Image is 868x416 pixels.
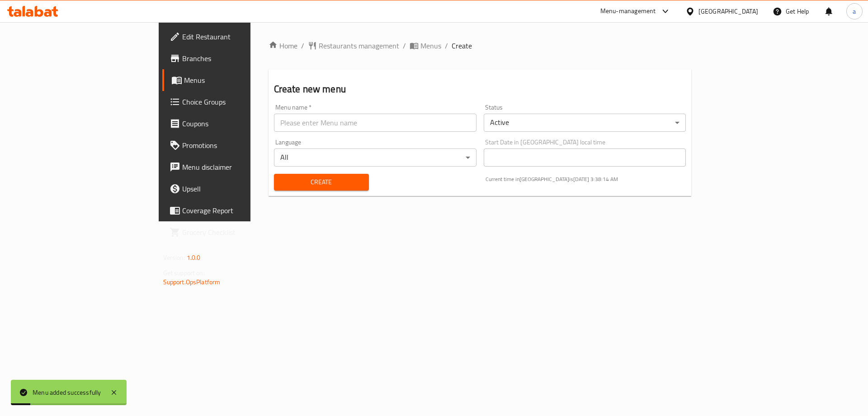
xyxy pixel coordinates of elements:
[184,75,297,86] span: Menus
[319,40,399,51] span: Restaurants management
[182,96,297,107] span: Choice Groups
[274,174,369,191] button: Create
[162,178,304,200] a: Upsell
[162,134,304,156] a: Promotions
[308,40,399,51] a: Restaurants management
[445,40,448,51] li: /
[403,40,406,51] li: /
[182,227,297,238] span: Grocery Checklist
[182,31,297,42] span: Edit Restaurant
[410,40,441,51] a: Menus
[600,6,656,17] div: Menu-management
[698,6,758,16] div: [GEOGRAPHIC_DATA]
[484,114,686,132] div: Active
[162,69,304,91] a: Menus
[182,53,297,64] span: Branches
[163,252,185,263] span: Version:
[162,221,304,243] a: Grocery Checklist
[182,140,297,151] span: Promotions
[853,6,856,16] span: a
[274,114,476,132] input: Please enter Menu name
[274,82,686,96] h2: Create new menu
[163,267,205,279] span: Get support on:
[274,148,476,167] div: All
[162,91,304,113] a: Choice Groups
[162,156,304,178] a: Menu disclaimer
[163,276,221,288] a: Support.OpsPlatform
[162,26,304,48] a: Edit Restaurant
[187,252,201,263] span: 1.0.0
[182,205,297,216] span: Coverage Report
[486,175,686,183] p: Current time in [GEOGRAPHIC_DATA] is [DATE] 3:38:14 AM
[33,387,101,397] div: Menu added successfully
[452,40,472,51] span: Create
[182,118,297,129] span: Coupons
[182,183,297,194] span: Upsell
[420,40,441,51] span: Menus
[162,200,304,221] a: Coverage Report
[281,177,362,188] span: Create
[269,40,692,51] nav: breadcrumb
[162,48,304,69] a: Branches
[162,113,304,134] a: Coupons
[182,162,297,172] span: Menu disclaimer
